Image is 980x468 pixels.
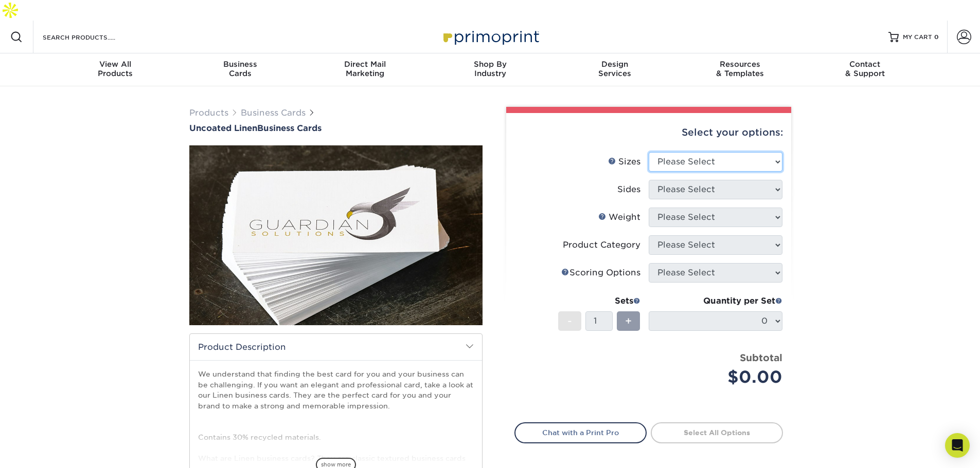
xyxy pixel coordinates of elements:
div: $0.00 [656,365,782,389]
div: Select your options: [514,113,783,152]
span: Business [177,60,302,69]
a: Chat with a Print Pro [514,422,647,443]
strong: Subtotal [740,352,782,363]
div: Quantity per Set [649,295,782,307]
a: MY CART 0 [888,21,939,53]
div: Open Intercom Messenger [945,433,970,458]
div: Product Category [563,239,640,251]
span: Resources [678,60,803,69]
a: Select All Options [651,422,783,443]
span: MY CART [903,33,932,42]
div: Sizes [608,156,640,168]
a: View AllProducts [53,53,178,86]
div: & Templates [678,60,803,78]
div: Cards [177,60,302,78]
span: Direct Mail [302,60,427,69]
div: Industry [427,60,553,78]
a: DesignServices [553,53,678,86]
span: + [625,313,632,329]
a: Direct MailMarketing [302,53,427,86]
a: Resources& Templates [678,53,803,86]
div: Products [53,60,178,78]
span: - [567,313,572,329]
input: SEARCH PRODUCTS..... [42,31,142,43]
a: Business Cards [241,108,306,118]
span: Shop By [427,60,553,69]
a: Uncoated LinenBusiness Cards [189,123,483,133]
span: 0 [934,33,939,41]
div: Sides [617,183,640,196]
span: Contact [803,60,928,69]
div: Sets [558,295,640,307]
a: Shop ByIndustry [427,53,553,86]
div: Scoring Options [561,267,640,279]
span: Uncoated Linen [189,123,257,133]
a: Contact& Support [803,53,928,86]
span: View All [53,60,178,69]
a: BusinessCards [177,53,302,86]
div: Weight [598,211,640,223]
img: Primoprint [439,26,542,48]
a: Products [189,108,228,118]
div: Marketing [302,60,427,78]
h2: Product Description [190,334,482,360]
h1: Business Cards [189,123,483,133]
div: & Support [803,60,928,78]
img: Uncoated Linen 01 [189,89,483,382]
div: Services [553,60,678,78]
span: Design [553,60,678,69]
